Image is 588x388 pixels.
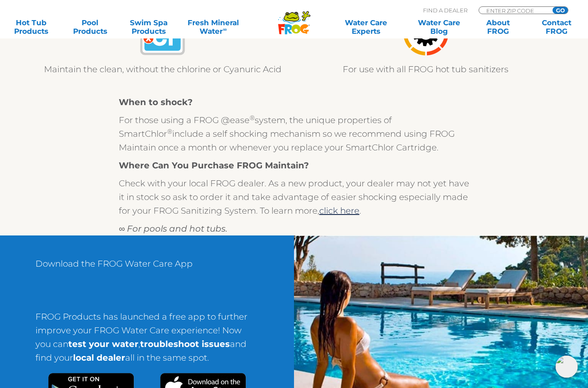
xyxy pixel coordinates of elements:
input: GO [553,7,568,14]
a: click here [319,206,359,216]
a: Hot TubProducts [9,18,54,35]
strong: troubleshoot issues [140,339,230,349]
sup: ∞ [223,26,226,32]
a: ContactFROG [534,18,579,35]
p: For those using a FROG @ease system, the unique properties of SmartChlor include a self shocking ... [119,113,469,154]
p: Maintain the clean, without the chlorine or Cyanuric Acid [31,62,294,76]
p: Download the FROG Water Care App [35,257,259,279]
a: Fresh MineralWater∞ [185,18,242,35]
sup: ® [167,127,172,135]
strong: local dealer [73,353,125,363]
em: ∞ For pools and hot tubs. [119,223,227,234]
p: Check with your local FROG dealer. As a new product, your dealer may not yet have it in stock so ... [119,176,469,218]
a: AboutFROG [475,18,521,35]
a: Water CareExperts [329,18,403,35]
sup: ® [250,114,255,122]
strong: When to shock? [119,97,193,107]
a: Water CareBlog [416,18,462,35]
p: For use with all FROG hot tub sanitizers [294,62,557,76]
strong: test your water [68,339,138,349]
a: PoolProducts [67,18,113,35]
img: openIcon [556,356,578,378]
input: Zip Code Form [485,7,543,14]
a: Swim SpaProducts [126,18,172,35]
p: Find A Dealer [423,6,467,14]
strong: Where Can You Purchase FROG Maintain? [119,160,309,170]
p: FROG Products has launched a free app to further improve your FROG Water Care experience! Now you... [35,310,259,373]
